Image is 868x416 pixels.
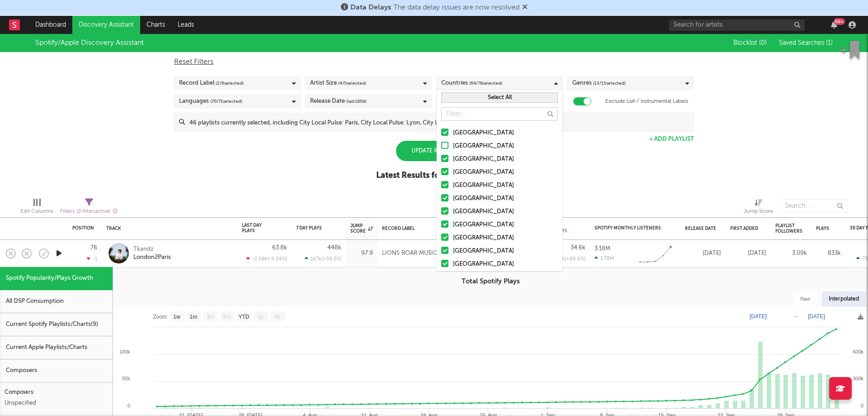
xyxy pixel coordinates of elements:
[453,180,558,191] div: [GEOGRAPHIC_DATA]
[210,96,242,107] span: ( 70 / 71 selected)
[453,128,558,139] div: [GEOGRAPHIC_DATA]
[207,314,214,320] text: 3m
[310,96,367,107] div: Release Date
[548,256,585,262] div: 11.1k ( +66.6 % )
[327,245,341,251] div: 448k
[594,255,614,261] div: 1.78M
[173,314,180,320] text: 1w
[72,225,94,231] div: Position
[816,248,841,259] div: 833k
[853,376,863,381] text: 300k
[831,21,837,29] button: 99+
[750,313,767,320] text: [DATE]
[775,248,807,259] div: 3.09k
[113,276,868,287] h3: Total Spotify Plays
[759,40,767,46] span: ( 0 )
[179,96,242,107] div: Languages
[453,259,558,270] div: [GEOGRAPHIC_DATA]
[382,226,436,231] div: Record Label
[350,4,391,11] span: Data Delays
[122,376,130,381] text: 50k
[223,314,231,320] text: 6m
[853,349,863,354] text: 600k
[861,403,863,408] text: 0
[376,170,492,181] div: Latest Results for Your Search
[238,314,249,320] text: YTD
[453,206,558,217] div: [GEOGRAPHIC_DATA]
[793,292,817,307] div: Raw
[20,195,53,221] div: Edit Columns
[730,226,762,231] div: First Added
[572,78,626,89] div: Genres
[593,78,626,89] span: ( 13 / 15 selected)
[72,16,140,34] a: Discovery Assistant
[594,246,610,252] div: 3.18M
[29,16,72,34] a: Dashboard
[350,223,373,234] div: Jump Score
[441,107,558,121] input: Filter...
[171,16,200,34] a: Leads
[780,199,848,213] input: Search...
[346,96,367,107] span: (last 180 d)
[174,57,694,67] div: Reset Filters
[153,314,167,320] text: Zoom
[246,256,287,262] div: -2.68k ( -4.04 % )
[669,19,805,31] input: Search for artists
[441,78,502,89] div: Countries
[453,141,558,152] div: [GEOGRAPHIC_DATA]
[522,4,528,11] span: Dismiss
[453,220,558,230] div: [GEOGRAPHIC_DATA]
[87,256,97,262] div: -1
[133,245,171,262] a: TkandzLondon2Paris
[382,248,437,259] div: LIONS ROAR MUSIC
[453,167,558,178] div: [GEOGRAPHIC_DATA]
[685,226,717,231] div: Release Date
[296,225,328,231] div: 7 Day Plays
[140,16,171,34] a: Charts
[635,242,676,265] svg: Chart title
[106,226,228,231] div: Track
[605,96,688,107] label: Exclude Lofi / Instrumental Labels
[453,246,558,257] div: [GEOGRAPHIC_DATA]
[190,314,198,320] text: 1m
[242,223,274,234] div: Last Day Plays
[310,78,366,89] div: Artist Size
[179,78,244,89] div: Record Label
[776,39,833,47] button: Saved Searches (1)
[453,193,558,204] div: [GEOGRAPHIC_DATA]
[216,78,244,89] span: ( 2 / 6 selected)
[775,223,802,234] div: Playlist Followers
[350,248,373,259] div: 97.9
[469,78,502,89] span: ( 64 / 78 selected)
[594,225,662,231] div: Spotify Monthly Listeners
[453,233,558,244] div: [GEOGRAPHIC_DATA]
[685,248,721,259] div: [DATE]
[571,245,585,251] div: 34.6k
[744,206,773,217] div: Jump Score
[396,141,472,161] div: Update Results
[730,248,766,259] div: [DATE]
[779,40,833,46] span: Saved Searches
[816,226,829,231] div: Plays
[338,78,366,89] span: ( 4 / 5 selected)
[808,313,825,320] text: [DATE]
[274,314,280,320] text: All
[826,40,833,46] span: ( 1 )
[350,4,519,11] span: : The data delay issues are now resolved
[272,245,287,251] div: 63.8k
[77,209,110,214] span: ( 2 filters active)
[35,38,144,48] div: Spotify/Apple Discovery Assistant
[133,245,171,253] div: Tkandz
[60,206,118,217] div: Filters
[453,154,558,165] div: [GEOGRAPHIC_DATA]
[793,313,798,320] text: →
[733,40,767,46] span: Blocklist
[90,245,97,251] div: 76
[60,195,118,221] div: Filters(2 filters active)
[822,292,866,307] div: Interpolated
[185,113,693,131] input: 46 playlists currently selected, including City Local Pulse: Paris, City Local Pulse: Lyon, City ...
[305,256,341,262] div: 167k ( +59.5 % )
[258,314,264,320] text: 1y
[5,387,108,398] div: Composers:
[119,349,130,354] text: 100k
